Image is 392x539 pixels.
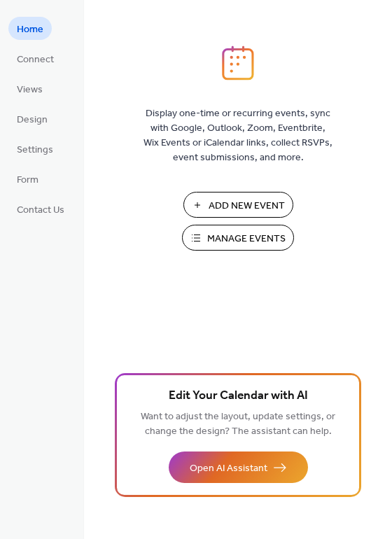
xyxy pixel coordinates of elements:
a: Settings [8,137,62,160]
span: Want to adjust the layout, update settings, or change the design? The assistant can help. [141,407,335,441]
a: Views [8,77,51,100]
span: Contact Us [17,203,64,218]
span: Views [17,83,43,97]
span: Manage Events [207,232,286,246]
span: Add New Event [209,199,285,213]
span: Form [17,173,38,188]
span: Settings [17,143,53,157]
a: Contact Us [8,197,73,220]
span: Edit Your Calendar with AI [169,386,308,406]
span: Connect [17,52,54,67]
a: Form [8,167,47,190]
img: logo_icon.svg [222,45,254,80]
button: Add New Event [183,192,293,218]
button: Open AI Assistant [169,451,308,483]
a: Home [8,17,52,40]
span: Open AI Assistant [190,461,267,476]
button: Manage Events [182,225,294,251]
span: Home [17,22,43,37]
a: Design [8,107,56,130]
span: Design [17,113,48,127]
a: Connect [8,47,62,70]
span: Display one-time or recurring events, sync with Google, Outlook, Zoom, Eventbrite, Wix Events or ... [143,106,332,165]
